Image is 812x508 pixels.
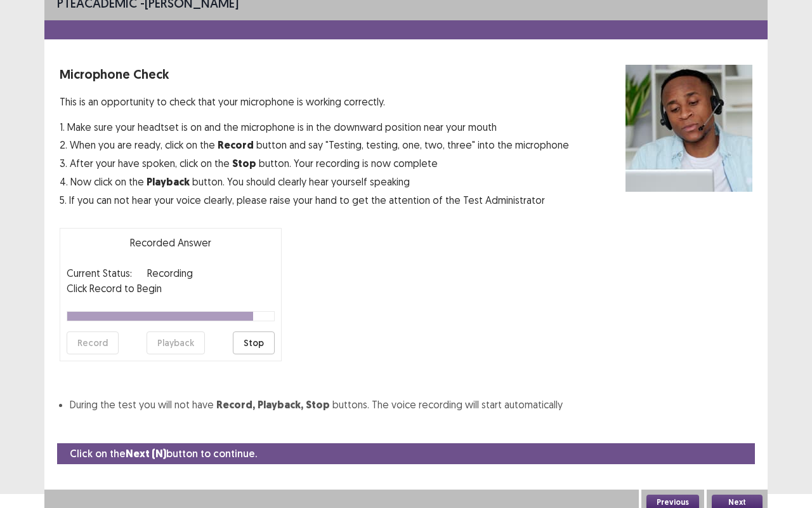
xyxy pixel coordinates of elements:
[60,192,569,208] p: 5. If you can not hear your voice clearly, please raise your hand to get the attention of the Tes...
[67,331,119,354] button: Record
[67,281,275,296] p: Click Record to Begin
[232,157,256,170] strong: Stop
[147,175,190,189] strong: Playback
[126,447,166,460] strong: Next (N)
[233,331,275,354] button: Stop
[258,398,303,411] strong: Playback,
[147,265,193,281] p: recording
[60,137,569,153] p: 2. When you are ready, click on the button and say "Testing, testing, one, two, three" into the m...
[218,138,254,152] strong: Record
[60,119,569,135] p: 1. Make sure your headtset is on and the microphone is in the downward position near your mouth
[67,235,275,250] p: Recorded Answer
[625,65,752,192] img: microphone check
[70,397,752,413] li: During the test you will not have buttons. The voice recording will start automatically
[60,174,569,190] p: 4. Now click on the button. You should clearly hear yourself speaking
[306,398,330,411] strong: Stop
[147,331,205,354] button: Playback
[216,398,255,411] strong: Record,
[60,94,569,109] p: This is an opportunity to check that your microphone is working correctly.
[60,156,569,171] p: 3. After your have spoken, click on the button. Your recording is now complete
[60,65,569,84] p: Microphone Check
[70,446,257,462] p: Click on the button to continue.
[67,265,132,281] p: Current Status:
